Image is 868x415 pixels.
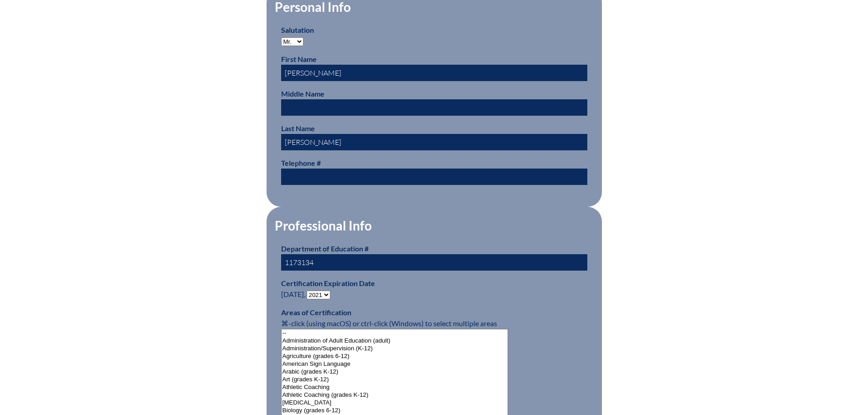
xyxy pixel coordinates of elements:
[281,244,369,253] label: Department of Education #
[274,218,373,233] legend: Professional Info
[281,308,351,317] label: Areas of Certification
[282,353,508,360] option: Agriculture (grades 6-12)
[282,384,508,391] option: Athletic Coaching
[281,37,303,46] select: persons_salutation
[282,360,508,368] option: American Sign Language
[281,159,321,167] label: Telephone #
[281,26,314,34] label: Salutation
[281,89,324,98] label: Middle Name
[281,279,375,287] label: Certification Expiration Date
[281,124,315,133] label: Last Name
[281,55,317,63] label: First Name
[282,345,508,353] option: Administration/Supervision (K-12)
[282,407,508,415] option: Biology (grades 6-12)
[281,290,305,298] span: [DATE],
[282,391,508,399] option: Athletic Coaching (grades K-12)
[282,337,508,345] option: Administration of Adult Education (adult)
[282,399,508,407] option: [MEDICAL_DATA]
[282,368,508,376] option: Arabic (grades K-12)
[282,329,508,337] option: --
[282,376,508,384] option: Art (grades K-12)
